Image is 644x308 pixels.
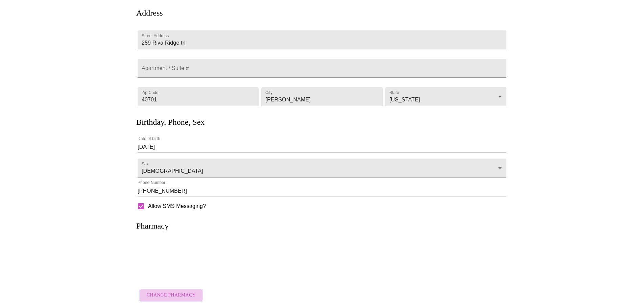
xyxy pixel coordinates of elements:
h3: Birthday, Phone, Sex [136,118,205,127]
span: Allow SMS Messaging? [148,202,206,210]
button: Change Pharmacy [139,289,203,302]
label: Date of birth [138,137,160,141]
h3: Address [136,8,163,18]
span: Change Pharmacy [147,291,196,300]
div: [US_STATE] [385,87,506,106]
h3: Pharmacy [136,221,169,231]
div: [DEMOGRAPHIC_DATA] [138,159,506,177]
label: Phone Number [138,181,165,185]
